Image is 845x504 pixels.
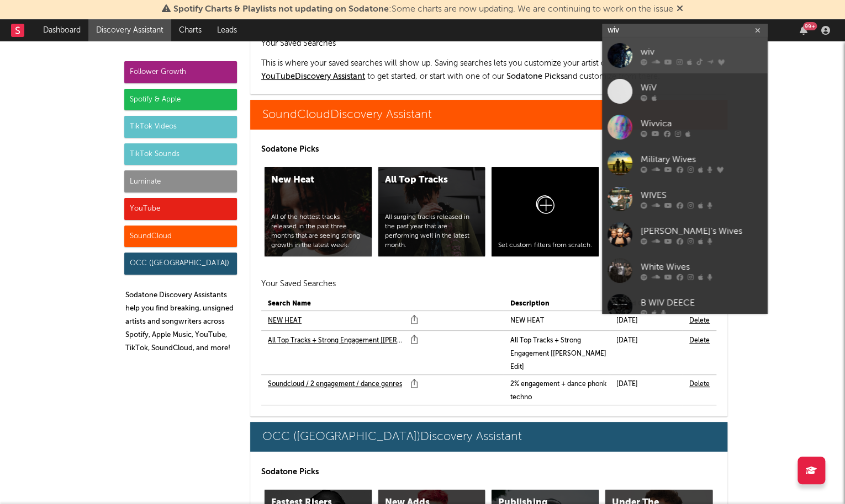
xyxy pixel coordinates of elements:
[683,331,716,375] td: Delete
[261,297,504,311] th: Search Name
[261,73,365,81] a: YouTubeDiscovery Assistant
[268,378,402,391] a: Soundcloud / 2 engagement / dance genres
[504,331,610,375] td: All Top Tracks + Strong Engagement [[PERSON_NAME] Edit]
[261,465,716,479] p: Sodatone Picks
[504,311,610,331] td: NEW HEAT
[35,19,88,41] a: Dashboard
[88,19,171,41] a: Discovery Assistant
[124,198,237,220] div: YouTube
[602,24,768,37] input: Search for artists
[124,253,237,275] div: OCC ([GEOGRAPHIC_DATA])
[271,213,365,250] div: All of the hottest tracks released in the past three months that are seeing strong growth in the ...
[271,174,346,187] div: New Heat
[261,37,716,50] h2: Your Saved Searches
[602,73,768,109] a: WiV
[250,100,727,130] a: SoundCloudDiscovery Assistant
[504,297,610,311] th: Description
[641,117,762,131] div: Wivvica
[173,5,673,14] span: : Some charts are now updating. We are continuing to work on the issue
[385,213,479,250] div: All surging tracks released in the past year that are performing well in the latest month.
[268,314,302,328] a: NEW HEAT
[641,261,762,274] div: White Wives
[265,167,372,256] a: New HeatAll of the hottest tracks released in the past three months that are seeing strong growth...
[641,189,762,202] div: WIVES
[641,225,762,238] div: [PERSON_NAME]'s Wives
[641,153,762,167] div: Military Wives
[610,374,683,405] td: [DATE]
[124,226,237,248] div: SoundCloud
[683,374,716,405] td: Delete
[506,73,564,81] span: Sodatone Picks
[803,22,817,30] div: 99 +
[124,143,237,165] div: TikTok Sounds
[261,277,716,291] h2: Your Saved Searches
[492,167,599,256] a: Set custom filters from scratch.
[610,331,683,375] td: [DATE]
[641,46,762,59] div: wiv
[602,288,768,324] a: B WIV DEECE
[125,289,237,355] p: Sodatone Discovery Assistants help you find breaking, unsigned artists and songwriters across Spo...
[498,241,592,250] div: Set custom filters from scratch.
[124,61,237,83] div: Follower Growth
[683,311,716,331] td: Delete
[261,57,716,83] p: This is where your saved searches will show up. Saving searches lets you customize your artist di...
[124,116,237,138] div: TikTok Videos
[641,297,762,310] div: B WIV DEECE
[602,109,768,145] a: Wivvica
[677,5,683,14] span: Dismiss
[378,167,485,256] a: All Top TracksAll surging tracks released in the past year that are performing well in the latest...
[171,19,209,41] a: Charts
[610,311,683,331] td: [DATE]
[602,253,768,288] a: White Wives
[504,374,610,405] td: 2% engagement + dance phonk techno
[250,422,727,452] a: OCC ([GEOGRAPHIC_DATA])Discovery Assistant
[385,174,460,187] div: All Top Tracks
[124,89,237,111] div: Spotify & Apple
[602,37,768,73] a: wiv
[800,26,807,35] button: 99+
[124,170,237,192] div: Luminate
[173,5,389,14] span: Spotify Charts & Playlists not updating on Sodatone
[602,145,768,181] a: Military Wives
[261,143,716,156] p: Sodatone Picks
[641,82,762,95] div: WiV
[268,334,405,347] a: All Top Tracks + Strong Engagement [[PERSON_NAME] Edit]
[209,19,245,41] a: Leads
[602,181,768,217] a: WIVES
[602,217,768,253] a: [PERSON_NAME]'s Wives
